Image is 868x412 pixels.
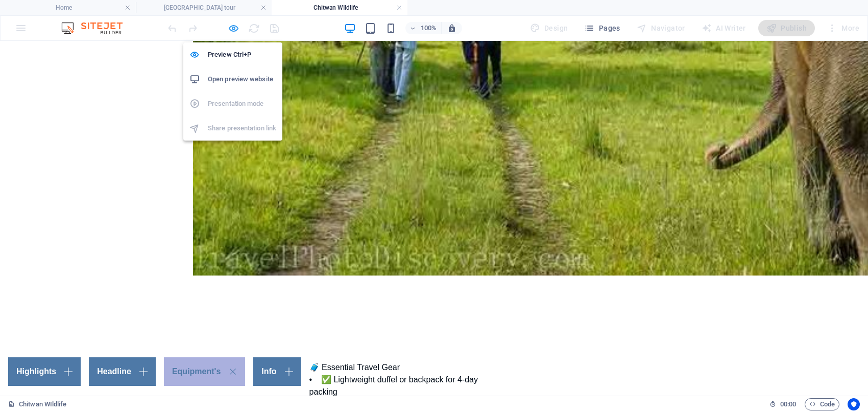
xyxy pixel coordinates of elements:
[208,49,276,61] h6: Preview Ctrl+P
[208,73,276,85] h6: Open preview website
[59,22,135,34] img: Editor Logo
[309,321,490,333] p: 🧳 Essential Travel Gear
[405,22,442,34] button: 100%
[769,398,797,410] h6: Session time
[421,22,437,34] h6: 100%
[787,400,789,408] span: :
[848,398,860,410] button: Usercentrics
[584,23,620,33] span: Pages
[253,316,301,345] a: Trigger 4
[8,316,81,345] a: Trigger 1
[272,2,407,13] h4: Chitwan WIldlife
[526,20,572,36] div: Design (Ctrl+Alt+Y)
[309,333,490,357] p: • ✅ Lightweight duffel or backpack for 4-day packing
[447,24,456,33] i: On resize automatically adjust zoom level to fit chosen device.
[136,2,272,13] h4: [GEOGRAPHIC_DATA] tour
[805,398,839,410] button: Code
[809,398,835,410] span: Code
[580,20,624,36] button: Pages
[164,316,245,345] a: Trigger 3
[8,398,67,410] a: Click to cancel selection. Double-click to open Pages
[89,316,156,345] a: Trigger 2
[780,398,796,410] span: 00 00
